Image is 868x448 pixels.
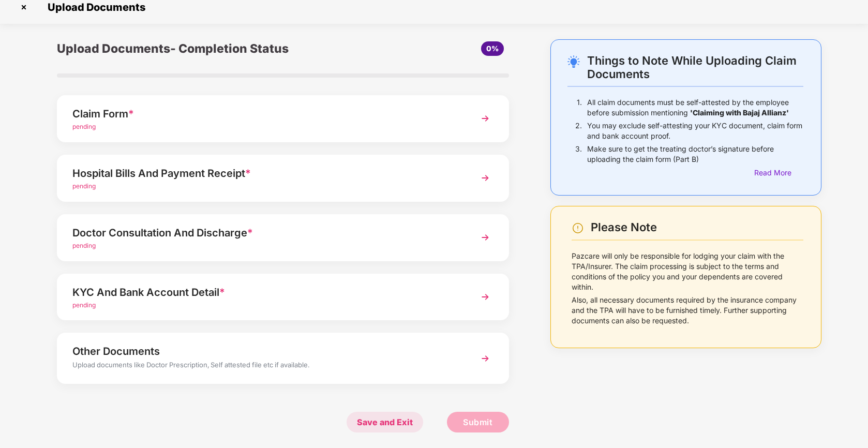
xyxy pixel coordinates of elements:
[690,108,789,117] b: 'Claiming with Bajaj Allianz'
[72,284,458,301] div: KYC And Bank Account Detail
[567,55,580,68] img: svg+xml;base64,PHN2ZyB4bWxucz0iaHR0cDovL3d3dy53My5vcmcvMjAwMC9zdmciIHdpZHRoPSIyNC4wOTMiIGhlaWdodD...
[72,301,96,309] span: pending
[577,97,582,118] p: 1.
[572,222,584,234] img: svg+xml;base64,PHN2ZyBpZD0iV2FybmluZ18tXzI0eDI0IiBkYXRhLW5hbWU9Ildhcm5pbmcgLSAyNHgyNCIgeG1sbnM9Im...
[72,165,458,182] div: Hospital Bills And Payment Receipt
[587,144,803,165] p: Make sure to get the treating doctor’s signature before uploading the claim form (Part B)
[72,343,458,360] div: Other Documents
[587,121,803,141] p: You may exclude self-attesting your KYC document, claim form and bank account proof.
[591,220,803,234] div: Please Note
[72,182,96,190] span: pending
[575,121,582,141] p: 2.
[72,123,96,130] span: pending
[447,412,509,432] button: Submit
[72,242,96,249] span: pending
[572,295,803,326] p: Also, all necessary documents required by the insurance company and the TPA will have to be furni...
[587,54,803,81] div: Things to Note While Uploading Claim Documents
[587,97,803,118] p: All claim documents must be self-attested by the employee before submission mentioning
[37,1,151,13] span: Upload Documents
[72,225,458,241] div: Doctor Consultation And Discharge
[486,44,499,53] span: 0%
[72,106,458,122] div: Claim Form
[575,144,582,165] p: 3.
[476,228,495,247] img: svg+xml;base64,PHN2ZyBpZD0iTmV4dCIgeG1sbnM9Imh0dHA6Ly93d3cudzMub3JnLzIwMDAvc3ZnIiB3aWR0aD0iMzYiIG...
[476,169,495,187] img: svg+xml;base64,PHN2ZyBpZD0iTmV4dCIgeG1sbnM9Imh0dHA6Ly93d3cudzMub3JnLzIwMDAvc3ZnIiB3aWR0aD0iMzYiIG...
[476,349,495,368] img: svg+xml;base64,PHN2ZyBpZD0iTmV4dCIgeG1sbnM9Imh0dHA6Ly93d3cudzMub3JnLzIwMDAvc3ZnIiB3aWR0aD0iMzYiIG...
[476,288,495,306] img: svg+xml;base64,PHN2ZyBpZD0iTmV4dCIgeG1sbnM9Imh0dHA6Ly93d3cudzMub3JnLzIwMDAvc3ZnIiB3aWR0aD0iMzYiIG...
[476,109,495,128] img: svg+xml;base64,PHN2ZyBpZD0iTmV4dCIgeG1sbnM9Imh0dHA6Ly93d3cudzMub3JnLzIwMDAvc3ZnIiB3aWR0aD0iMzYiIG...
[57,39,358,58] div: Upload Documents- Completion Status
[572,251,803,292] p: Pazcare will only be responsible for lodging your claim with the TPA/Insurer. The claim processin...
[754,167,803,178] div: Read More
[347,412,423,432] span: Save and Exit
[72,360,458,373] div: Upload documents like Doctor Prescription, Self attested file etc if available.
